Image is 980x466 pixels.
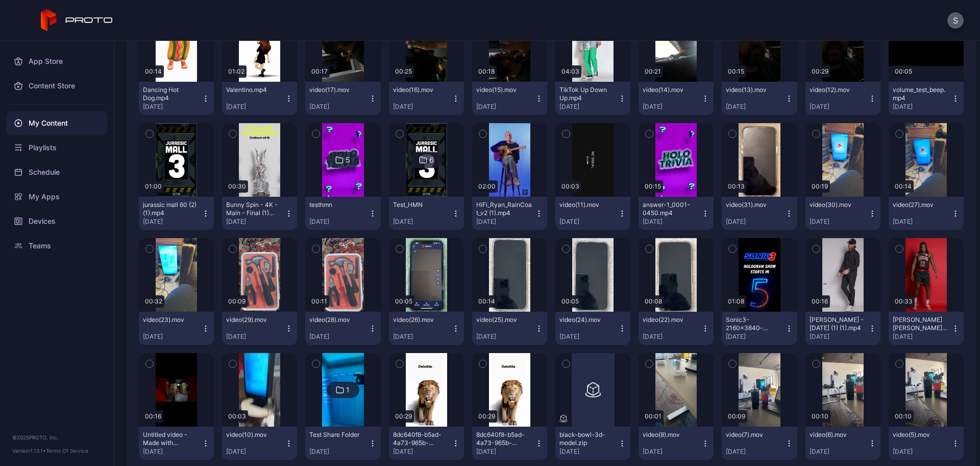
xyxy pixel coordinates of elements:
[309,201,365,209] div: testhmn
[810,103,868,111] div: [DATE]
[805,312,880,345] button: [PERSON_NAME] - [DATE] (1) (1).mp4[DATE]
[393,103,452,111] div: [DATE]
[6,111,108,135] a: My Content
[6,160,108,184] a: Schedule
[476,201,532,217] div: HiFi_Ryan_RainCoat_v2 (1).mp4
[643,316,699,324] div: video(22).mov
[305,82,380,115] button: video(17).mov[DATE]
[476,448,535,456] div: [DATE]
[726,316,782,332] div: Sonic3-2160x3840-v8.mp4
[389,427,464,460] button: 8dc640f8-b5ad-4a73-965b-f450a98d5d60 (1)(1).mp4[DATE]
[222,427,297,460] button: video(10).mov[DATE]
[476,86,532,94] div: video(15).mov
[893,86,949,102] div: volume_test_beep.mp4
[309,316,365,324] div: video(28).mov
[472,197,547,230] button: HiFi_Ryan_RainCoat_v2 (1).mp4[DATE]
[6,49,108,74] a: App Store
[139,82,214,115] button: Dancing Hot Dog.mp4[DATE]
[143,201,199,217] div: jurassic mall 60 (2)(1).mp4
[143,86,199,102] div: Dancing Hot Dog.mp4
[393,218,452,226] div: [DATE]
[309,448,368,456] div: [DATE]
[805,427,880,460] button: video(6).mov[DATE]
[947,12,964,29] button: S
[559,333,618,341] div: [DATE]
[889,82,964,115] button: volume_test_beep.mp4[DATE]
[305,312,380,345] button: video(28).mov[DATE]
[476,333,535,341] div: [DATE]
[639,427,714,460] button: video(8).mov[DATE]
[476,218,535,226] div: [DATE]
[305,197,380,230] button: testhmn[DATE]
[389,197,464,230] button: Test_HMN[DATE]
[555,427,630,460] button: black-bowl-3d-model.zip[DATE]
[810,431,866,439] div: video(6).mov
[643,218,701,226] div: [DATE]
[893,316,949,332] div: CB Ayo Dosunmu 1.mp4
[472,312,547,345] button: video(25).mov[DATE]
[559,316,616,324] div: video(24).mov
[143,103,202,111] div: [DATE]
[222,197,297,230] button: Bunny Spin - 4K - Main - Final (1)(1).mp4[DATE]
[726,103,785,111] div: [DATE]
[393,316,449,324] div: video(26).mov
[309,431,365,439] div: Test Share Folder
[726,86,782,94] div: video(13).mov
[6,184,108,209] a: My Apps
[226,201,282,217] div: Bunny Spin - 4K - Main - Final (1)(1).mp4
[346,155,350,165] div: 5
[889,427,964,460] button: video(5).mov[DATE]
[810,86,866,94] div: video(12).mov
[555,197,630,230] button: video(11).mov[DATE]
[643,448,701,456] div: [DATE]
[389,312,464,345] button: video(26).mov[DATE]
[472,82,547,115] button: video(15).mov[DATE]
[309,333,368,341] div: [DATE]
[222,82,297,115] button: Valentino.mp4[DATE]
[559,103,618,111] div: [DATE]
[472,427,547,460] button: 8dc640f8-b5ad-4a73-965b-f450a98d5d60 (1).mp4[DATE]
[810,218,868,226] div: [DATE]
[893,431,949,439] div: video(5).mov
[12,433,102,441] div: © 2025 PROTO, Inc.
[726,431,782,439] div: video(7).mov
[476,316,532,324] div: video(25).mov
[139,427,214,460] button: Untitled video - Made with [PERSON_NAME].mp4[DATE]
[309,86,365,94] div: video(17).mov
[722,197,797,230] button: video(31).mov[DATE]
[6,209,108,234] div: Devices
[309,103,368,111] div: [DATE]
[346,385,350,394] div: 1
[6,135,108,160] a: Playlists
[393,201,449,209] div: Test_HMN
[555,312,630,345] button: video(24).mov[DATE]
[143,316,199,324] div: video(23).mov
[893,201,949,209] div: video(27).mov
[12,448,46,454] span: Version 1.13.1 •
[722,427,797,460] button: video(7).mov[DATE]
[393,448,452,456] div: [DATE]
[6,74,108,98] a: Content Store
[226,103,285,111] div: [DATE]
[810,333,868,341] div: [DATE]
[559,201,616,209] div: video(11).mov
[810,316,866,332] div: Tommy Fleetwood - 12.06.24 (1) (1).mp4
[889,197,964,230] button: video(27).mov[DATE]
[722,82,797,115] button: video(13).mov[DATE]
[722,312,797,345] button: Sonic3-2160x3840-v8.mp4[DATE]
[810,448,868,456] div: [DATE]
[393,431,449,447] div: 8dc640f8-b5ad-4a73-965b-f450a98d5d60 (1)(1).mp4
[893,333,951,341] div: [DATE]
[143,431,199,447] div: Untitled video - Made with Clipchamp.mp4
[559,86,616,102] div: TikTok Up Down Up.mp4
[805,197,880,230] button: video(30).mov[DATE]
[726,448,785,456] div: [DATE]
[389,82,464,115] button: video(16).mov[DATE]
[143,333,202,341] div: [DATE]
[6,234,108,258] a: Teams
